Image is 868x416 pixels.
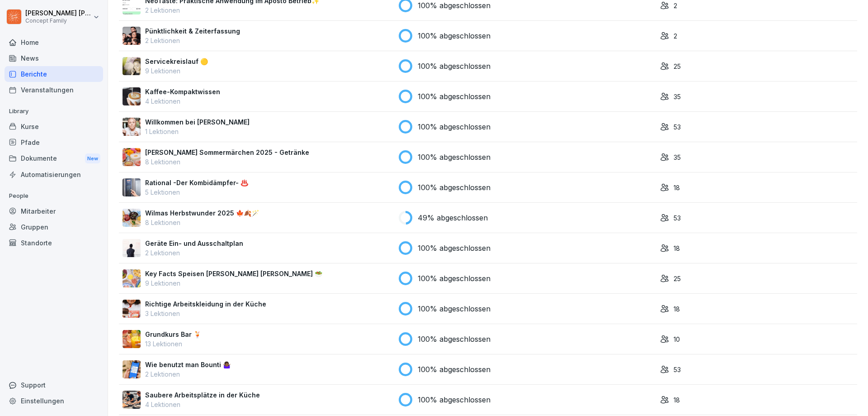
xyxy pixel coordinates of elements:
p: 8 Lektionen [145,157,309,167]
p: Saubere Arbeitsplätze in der Küche [145,390,260,400]
p: Library [5,104,103,119]
p: 1 Lektionen [145,127,250,136]
img: mla6ztkbqxmt5u1yo17s10fz.png [123,148,141,166]
p: 100% abgeschlossen [418,91,491,102]
p: 100% abgeschlossen [418,394,491,405]
img: xurzlqcdv3lo3k87m0sicyoj.png [123,360,141,378]
p: 2 [674,31,677,41]
p: 53 [674,213,681,223]
a: Mitarbeiter [5,203,103,219]
p: 100% abgeschlossen [418,243,491,253]
p: 100% abgeschlossen [418,152,491,163]
div: Support [5,377,103,393]
img: ti9ch2566rhf5goq2xuybur0.png [123,239,141,257]
img: jidx2dt2kkv0mcr788z888xk.png [123,87,141,105]
a: Einstellungen [5,393,103,409]
p: 53 [674,365,681,374]
p: Key Facts Speisen [PERSON_NAME] [PERSON_NAME] 🥗 [145,269,322,278]
p: 25 [674,62,681,71]
img: v746e0paqtf9obk4lsso3w1h.png [123,209,141,227]
img: t4k1s3c8kfftykwj7okmtzoy.png [123,391,141,409]
p: 100% abgeschlossen [418,121,491,132]
a: Berichte [5,66,103,82]
p: 100% abgeschlossen [418,30,491,41]
div: New [85,153,100,164]
img: przilfagqu39ul8e09m81im9.png [123,178,141,196]
img: z1gxybulsott87c7gxmr5x83.png [123,300,141,318]
img: jc1ievjb437pynzz13nfszya.png [123,330,141,348]
a: Veranstaltungen [5,82,103,98]
a: Gruppen [5,219,103,235]
a: Standorte [5,235,103,251]
a: Automatisierungen [5,167,103,182]
p: 2 Lektionen [145,36,240,45]
p: 25 [674,274,681,283]
img: v87k9k5isnb6jqloy4jwk1in.png [123,57,141,75]
p: Wie benutzt man Bounti 🤷🏾‍♀️ [145,360,231,369]
p: 3 Lektionen [145,309,266,318]
a: Pfade [5,134,103,150]
p: Willkommen bei [PERSON_NAME] [145,117,250,127]
p: 35 [674,153,681,162]
p: 100% abgeschlossen [418,182,491,193]
p: People [5,189,103,203]
p: Grundkurs Bar 🍹 [145,330,201,339]
p: 10 [674,335,680,344]
p: Richtige Arbeitskleidung in der Küche [145,299,266,309]
p: Rational -Der Kombidämpfer- ♨️ [145,178,248,187]
p: 8 Lektionen [145,218,259,227]
a: DokumenteNew [5,150,103,167]
a: Home [5,34,103,50]
p: 35 [674,92,681,101]
img: fv7e9dvc6c78krzidg338dmj.png [123,118,141,136]
p: 100% abgeschlossen [418,273,491,284]
p: Concept Family [25,18,91,24]
p: 5 Lektionen [145,187,248,197]
p: 9 Lektionen [145,278,322,288]
p: Pünktlichkeit & Zeiterfassung [145,26,240,36]
p: 2 Lektionen [145,248,243,258]
p: 100% abgeschlossen [418,334,491,344]
p: 18 [674,244,680,253]
p: [PERSON_NAME] Sommermärchen 2025 - Getränke [145,148,309,157]
p: 18 [674,183,680,192]
p: Wilmas Herbstwunder 2025 🍁🍂🪄 [145,208,259,218]
p: [PERSON_NAME] [PERSON_NAME] [25,10,91,17]
p: Servicekreislauf 🟡 [145,57,208,66]
p: 18 [674,395,680,405]
div: Dokumente [5,150,103,167]
p: 18 [674,304,680,314]
p: Kaffee-Kompaktwissen [145,87,220,96]
p: 4 Lektionen [145,96,220,106]
img: fqp0ck1sleyjtyg2zy632a37.png [123,27,141,45]
a: Kurse [5,119,103,134]
p: 49% abgeschlossen [418,212,488,223]
p: 100% abgeschlossen [418,61,491,72]
p: 4 Lektionen [145,400,260,409]
p: 2 Lektionen [145,5,319,15]
p: 100% abgeschlossen [418,303,491,314]
p: 2 [674,1,677,10]
p: 13 Lektionen [145,339,201,349]
img: ugdxy5t4k9p24q0gnvfm2s1h.png [123,269,141,287]
p: 100% abgeschlossen [418,364,491,375]
p: 2 Lektionen [145,369,231,379]
p: 9 Lektionen [145,66,208,76]
p: Geräte Ein- und Ausschaltplan [145,239,243,248]
a: News [5,50,103,66]
p: 53 [674,122,681,132]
